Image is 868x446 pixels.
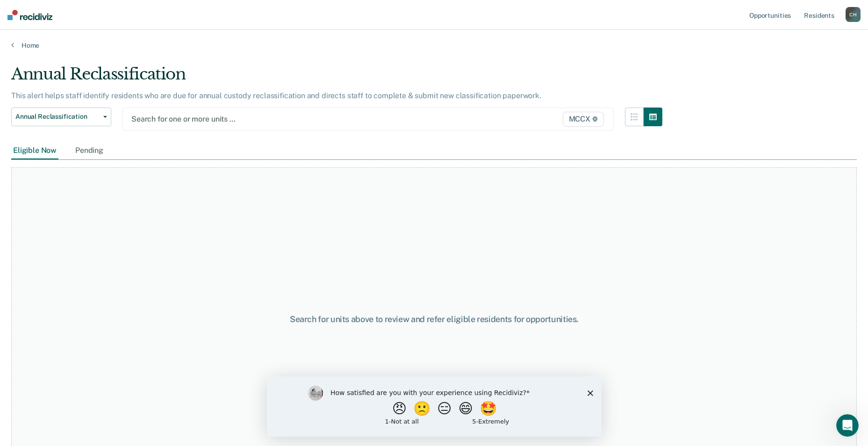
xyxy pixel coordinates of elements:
[11,41,857,50] a: Home
[223,314,646,324] div: Search for units above to review and refer eligible residents for opportunities.
[11,65,662,91] div: Annual Reclassification
[563,112,604,127] span: MCCX
[7,10,52,20] img: Recidiviz
[73,142,105,159] div: Pending
[836,414,859,437] iframe: Intercom live chat
[11,91,541,100] p: This alert helps staff identify residents who are due for annual custody reclassification and dir...
[15,113,100,121] span: Annual Reclassification
[846,7,861,22] div: C H
[267,376,602,437] iframe: Survey by Kim from Recidiviz
[11,142,58,159] div: Eligible Now
[846,7,861,22] button: CH
[11,108,111,126] button: Annual Reclassification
